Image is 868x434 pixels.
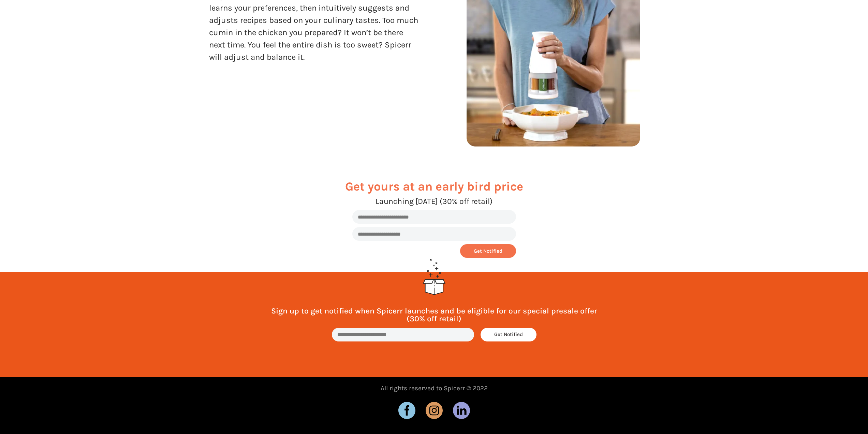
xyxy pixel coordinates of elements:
p: All rights reserved to Spicerr © 2022 [243,385,625,392]
p: Launching [DATE] (30% off retail) [209,197,659,205]
button: Get Notified [481,328,536,341]
span: Get Notified [474,249,502,254]
button: Get Notified [460,244,516,258]
p: Get yours at an early bird price [209,180,659,193]
p: Sign up to get notified when Spicerr launches and be eligible for our special presale offer (30% ... [209,307,659,323]
span: Get Notified [494,332,523,337]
